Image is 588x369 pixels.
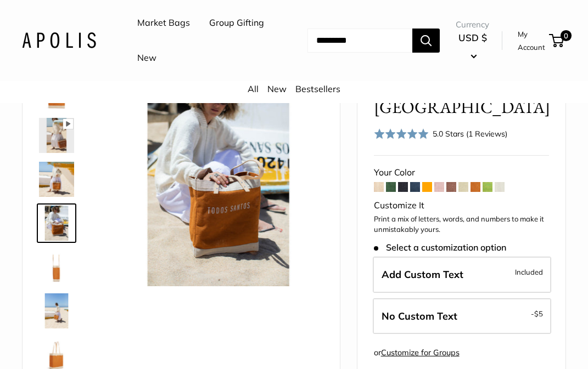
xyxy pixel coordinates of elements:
[515,265,543,279] span: Included
[137,15,190,31] a: Market Bags
[295,83,340,94] a: Bestsellers
[374,77,550,117] span: Market Tote in [GEOGRAPHIC_DATA]
[39,162,74,197] img: Market Tote in Cognac
[37,291,76,331] a: Market Tote in Cognac
[373,257,551,293] label: Add Custom Text
[374,197,549,214] div: Customize It
[518,27,545,54] a: My Account
[39,206,74,241] img: Market Tote in Cognac
[39,293,74,328] img: Market Tote in Cognac
[561,30,572,41] span: 0
[456,29,489,64] button: USD $
[373,298,551,334] label: Leave Blank
[37,203,76,243] a: Market Tote in Cognac
[381,348,460,357] a: Customize for Groups
[531,307,543,320] span: -
[37,247,76,287] a: Market Tote in Cognac
[456,17,489,32] span: Currency
[374,164,549,181] div: Your Color
[248,83,259,94] a: All
[550,34,564,47] a: 0
[22,32,96,48] img: Apolis
[374,214,549,235] p: Print a mix of letters, words, and numbers to make it unmistakably yours.
[374,242,506,253] span: Select a customization option
[382,310,457,322] span: No Custom Text
[209,15,264,31] a: Group Gifting
[307,29,412,53] input: Search...
[374,126,508,142] div: 5.0 Stars (1 Reviews)
[412,29,440,53] button: Search
[433,128,507,140] div: 5.0 Stars (1 Reviews)
[534,309,543,318] span: $5
[267,83,287,94] a: New
[382,268,463,281] span: Add Custom Text
[37,160,76,199] a: Market Tote in Cognac
[37,116,76,155] a: Market Tote in Cognac
[458,32,487,43] span: USD $
[39,249,74,285] img: Market Tote in Cognac
[39,118,74,153] img: Market Tote in Cognac
[374,345,460,360] div: or
[137,50,156,66] a: New
[112,74,325,287] img: Market Tote in Cognac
